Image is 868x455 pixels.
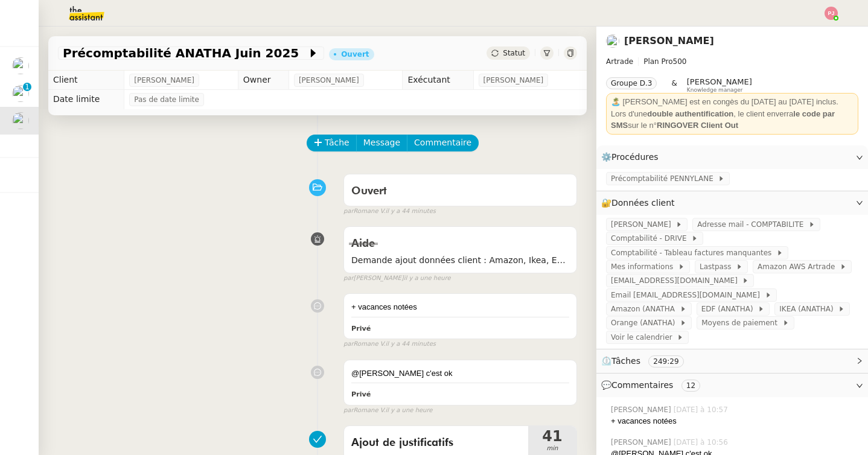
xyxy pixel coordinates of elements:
[299,74,359,86] span: [PERSON_NAME]
[606,34,619,48] img: users%2FSoHiyPZ6lTh48rkksBJmVXB4Fxh1%2Favatar%2F784cdfc3-6442-45b8-8ed3-42f1cc9271a4
[12,57,29,74] img: users%2FSoHiyPZ6lTh48rkksBJmVXB4Fxh1%2Favatar%2F784cdfc3-6442-45b8-8ed3-42f1cc9271a4
[611,232,691,244] span: Comptabilité - DRIVE
[351,367,569,380] div: @[PERSON_NAME] c'est ok
[596,374,868,397] div: 💬Commentaires 12
[363,136,400,150] span: Message
[528,444,576,454] span: min
[343,273,354,284] span: par
[351,301,569,313] div: + vacances notées
[343,339,436,349] small: Romane V.
[611,152,659,162] span: Procédures
[611,415,858,427] div: + vacances notées
[356,135,407,151] button: Message
[414,136,471,150] span: Commentaire
[528,429,576,444] span: 41
[351,434,521,452] span: Ajout de justificatifs
[779,303,838,315] span: IKEA (ANATHA)
[341,51,369,58] div: Ouvert
[674,437,730,448] span: [DATE] à 10:56
[601,196,680,210] span: 🔐
[611,317,680,329] span: Orange (ANATHA)
[624,35,714,46] a: [PERSON_NAME]
[606,77,657,89] nz-tag: Groupe D.3
[343,273,451,284] small: [PERSON_NAME]
[647,109,733,118] strong: double authentification
[611,218,675,231] span: [PERSON_NAME]
[611,275,742,287] span: [EMAIL_ADDRESS][DOMAIN_NAME]
[611,247,776,259] span: Comptabilité - Tableau factures manquantes
[351,325,371,332] b: Privé
[596,191,868,215] div: 🔐Données client
[611,331,677,343] span: Voir le calendrier
[611,261,678,273] span: Mes informations
[403,71,473,90] td: Exécutant
[701,317,782,329] span: Moyens de paiement
[701,303,758,315] span: EDF (ANATHA)
[23,83,31,91] nz-badge-sup: 1
[343,406,433,416] small: Romane V.
[611,380,673,390] span: Commentaires
[674,404,730,415] span: [DATE] à 10:57
[671,77,677,93] span: &
[351,186,387,197] span: Ouvert
[673,57,687,66] span: 500
[606,57,633,66] span: Artrade
[611,289,765,301] span: Email [EMAIL_ADDRESS][DOMAIN_NAME]
[611,303,680,315] span: Amazon (ANATHA
[351,390,371,398] b: Privé
[601,356,694,366] span: ⏲️
[351,253,569,267] span: Demande ajout données client : Amazon, Ikea, EDF, Orange
[238,71,289,90] td: Owner
[611,173,718,185] span: Précomptabilité PENNYLANE
[687,87,743,94] span: Knowledge manager
[697,218,808,231] span: Adresse mail - COMPTABILITE
[351,238,375,249] span: Aide
[343,206,354,217] span: par
[611,404,674,415] span: [PERSON_NAME]
[404,273,451,284] span: il y a une heure
[825,7,838,20] img: svg
[307,135,357,151] button: Tâche
[385,206,436,217] span: il y a 44 minutes
[611,96,854,108] div: 🏝️ [PERSON_NAME] est en congès du [DATE] au [DATE] inclus.
[700,261,736,273] span: Lastpass
[48,90,124,109] td: Date limite
[385,339,436,349] span: il y a 44 minutes
[25,83,30,94] p: 1
[657,121,738,130] strong: RINGOVER Client Out
[601,380,705,390] span: 💬
[48,71,124,90] td: Client
[483,74,544,86] span: [PERSON_NAME]
[12,85,29,102] img: users%2FW4OQjB9BRtYK2an7yusO0WsYLsD3%2Favatar%2F28027066-518b-424c-8476-65f2e549ac29
[343,206,436,217] small: Romane V.
[611,356,640,366] span: Tâches
[611,198,675,208] span: Données client
[503,49,525,57] span: Statut
[325,136,349,150] span: Tâche
[601,150,664,164] span: ⚙️
[343,339,354,349] span: par
[596,145,868,169] div: ⚙️Procédures
[643,57,672,66] span: Plan Pro
[134,94,199,106] span: Pas de date limite
[407,135,479,151] button: Commentaire
[63,47,307,59] span: Précomptabilité ANATHA Juin 2025
[681,380,700,392] nz-tag: 12
[134,74,194,86] span: [PERSON_NAME]
[758,261,840,273] span: Amazon AWS Artrade
[611,437,674,448] span: [PERSON_NAME]
[596,349,868,373] div: ⏲️Tâches 249:29
[687,77,752,93] app-user-label: Knowledge manager
[343,406,354,416] span: par
[385,406,432,416] span: il y a une heure
[648,355,683,367] nz-tag: 249:29
[611,108,854,132] div: Lors d'une , le client enverra sur le n°
[687,77,752,86] span: [PERSON_NAME]
[12,112,29,129] img: users%2FSoHiyPZ6lTh48rkksBJmVXB4Fxh1%2Favatar%2F784cdfc3-6442-45b8-8ed3-42f1cc9271a4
